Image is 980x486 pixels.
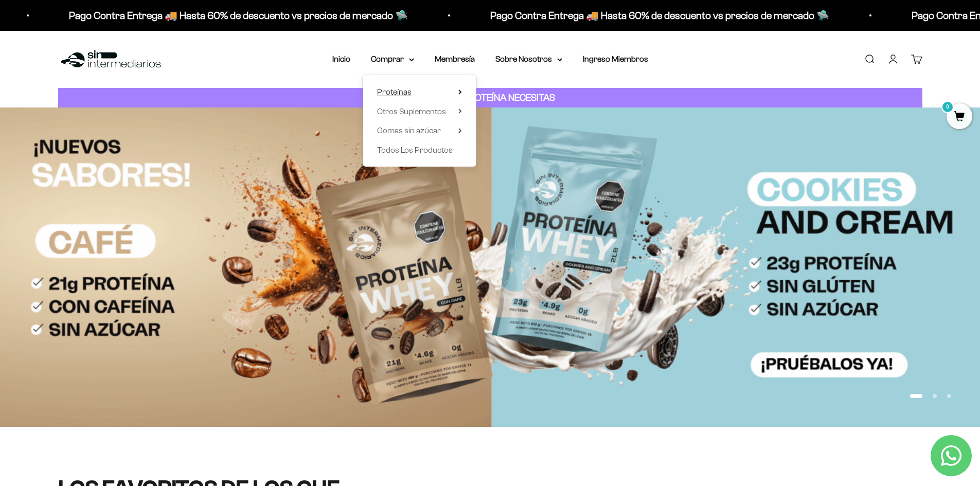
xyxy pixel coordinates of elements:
summary: Otros Suplementos [377,105,462,118]
summary: Comprar [371,52,414,66]
span: Gomas sin azúcar [377,126,441,135]
a: 0 [947,112,972,123]
a: Ingreso Miembros [583,55,648,63]
span: Otros Suplementos [377,107,446,116]
a: Todos Los Productos [377,143,462,157]
span: Proteínas [377,87,412,96]
p: Pago Contra Entrega 🚚 Hasta 60% de descuento vs precios de mercado 🛸 [490,7,829,24]
p: Pago Contra Entrega 🚚 Hasta 60% de descuento vs precios de mercado 🛸 [69,7,408,24]
summary: Gomas sin azúcar [377,124,462,137]
mark: 0 [941,101,954,113]
summary: Proteínas [377,85,462,99]
strong: CUANTA PROTEÍNA NECESITAS [425,92,555,103]
a: Membresía [435,55,475,63]
span: Todos Los Productos [377,146,453,154]
a: Inicio [332,55,350,63]
summary: Sobre Nosotros [495,52,562,66]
